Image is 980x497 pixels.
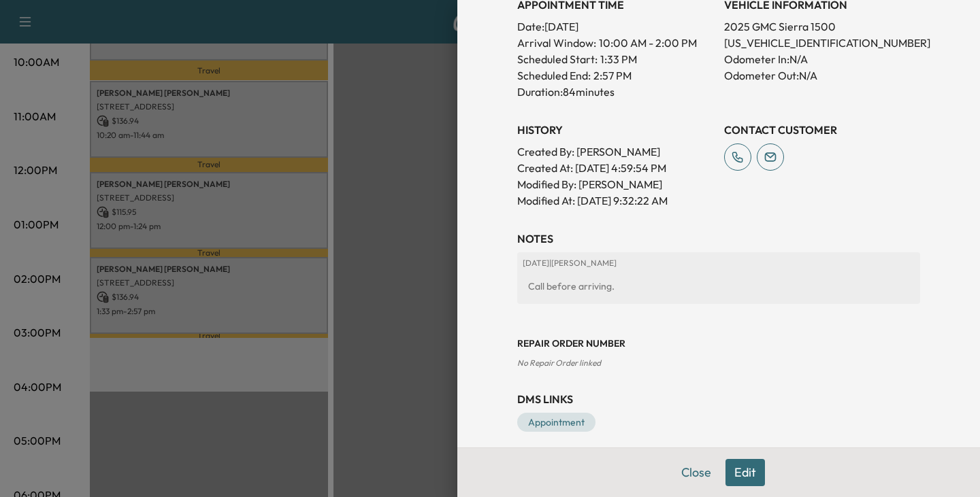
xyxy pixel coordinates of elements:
p: Created By : [PERSON_NAME] [517,143,713,160]
p: Odometer In: N/A [724,51,920,67]
p: Scheduled End: [517,67,591,84]
div: Call before arriving. [523,274,915,298]
p: Modified By : [PERSON_NAME] [517,176,713,192]
h3: DMS Links [517,391,920,407]
p: [US_VEHICLE_IDENTIFICATION_NUMBER] [724,35,920,51]
h3: History [517,122,713,138]
p: Duration: 84 minutes [517,84,713,100]
p: Modified At : [DATE] 9:32:22 AM [517,192,713,209]
button: Edit [725,459,765,486]
a: Appointment [517,413,595,432]
p: [DATE] | [PERSON_NAME] [523,258,915,269]
button: Close [672,459,720,486]
h3: NOTES [517,230,920,247]
p: Scheduled Start: [517,51,598,67]
p: Created At : [DATE] 4:59:54 PM [517,160,713,176]
p: 1:33 PM [600,51,637,67]
h3: Repair Order number [517,337,920,350]
p: 2025 GMC Sierra 1500 [724,18,920,35]
span: 10:00 AM - 2:00 PM [599,35,697,51]
p: 2:57 PM [593,67,632,84]
p: Odometer Out: N/A [724,67,920,84]
h3: CONTACT CUSTOMER [724,122,920,138]
span: No Repair Order linked [517,358,601,368]
p: Arrival Window: [517,35,713,51]
p: Date: [DATE] [517,18,713,35]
